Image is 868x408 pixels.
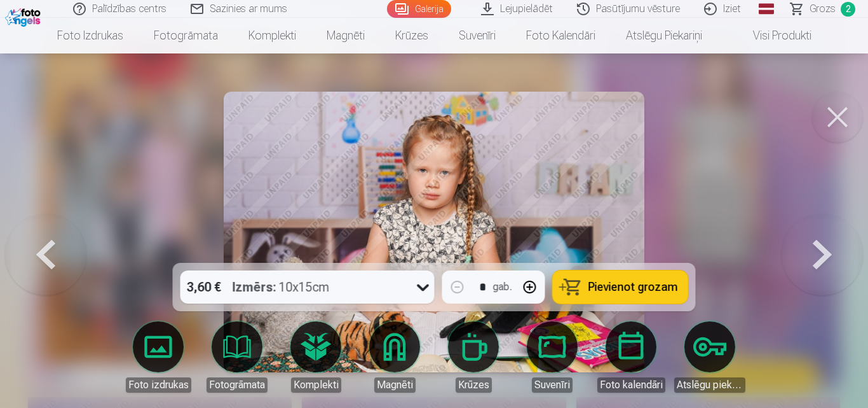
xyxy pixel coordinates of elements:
div: 10x15cm [233,271,330,304]
img: /fa1 [5,5,44,27]
a: Komplekti [233,18,311,53]
div: Foto kalendāri [597,377,665,393]
button: Pievienot grozam [553,271,688,304]
div: Krūzes [456,377,492,393]
a: Foto kalendāri [511,18,611,53]
span: 2 [841,2,855,17]
a: Foto kalendāri [595,321,667,393]
a: Atslēgu piekariņi [674,321,745,393]
a: Foto izdrukas [123,321,194,393]
a: Suvenīri [444,18,511,53]
div: Fotogrāmata [207,377,268,393]
div: Foto izdrukas [126,377,191,393]
div: Magnēti [374,377,416,393]
div: Suvenīri [532,377,573,393]
a: Fotogrāmata [139,18,233,53]
strong: Izmērs : [233,278,276,296]
div: 3,60 € [180,271,227,304]
a: Magnēti [311,18,380,53]
a: Visi produkti [717,18,827,53]
a: Suvenīri [517,321,588,393]
span: Grozs [810,1,836,17]
div: Atslēgu piekariņi [674,377,745,393]
a: Fotogrāmata [201,321,273,393]
div: Komplekti [291,377,341,393]
div: gab. [493,279,512,295]
a: Foto izdrukas [42,18,139,53]
a: Atslēgu piekariņi [611,18,717,53]
a: Krūzes [438,321,509,393]
a: Komplekti [280,321,351,393]
a: Krūzes [380,18,444,53]
a: Magnēti [359,321,430,393]
span: Pievienot grozam [588,281,678,293]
